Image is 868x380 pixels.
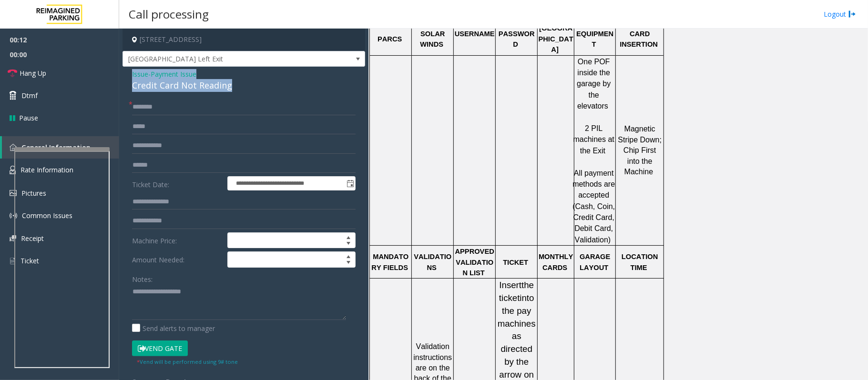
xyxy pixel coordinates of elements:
[151,69,196,79] span: Payment Issue
[342,252,355,260] span: Increase value
[10,257,16,265] img: 'icon'
[132,340,188,357] button: Vend Gate
[10,166,16,174] img: 'icon'
[124,2,214,26] h3: Call processing
[342,240,355,248] span: Decrease value
[21,90,38,100] span: Dtmf
[345,177,355,190] span: Toggle popup
[577,58,613,110] span: One POF inside the garage by the elevators
[455,30,495,38] span: USERNAME
[378,35,402,43] span: PARCS
[10,144,17,151] img: 'icon'
[19,113,38,123] span: Pause
[503,259,528,266] span: TICKET
[848,9,856,19] img: logout
[132,323,215,333] label: Send alerts to manager
[21,143,91,152] span: General Information
[620,30,658,48] span: CARD INSERTION
[130,176,225,190] label: Ticket Date:
[622,253,660,271] span: LOCATION TIME
[372,253,409,271] span: MANDATORY FIELDS
[137,358,238,365] small: Vend will be performed using 9# tone
[132,271,153,284] label: Notes:
[10,235,16,241] img: 'icon'
[573,124,617,155] span: 2 PIL machines at the Exit
[10,212,17,220] img: 'icon'
[10,190,17,196] img: 'icon'
[342,260,355,267] span: Decrease value
[572,169,617,244] span: All payment methods are accepted (Cash, Coin, Credit Card, Debit Card, Validation)
[132,79,356,92] div: Credit Card Not Reading
[420,30,447,48] span: SOLAR WINDS
[455,248,496,277] span: APPROVED VALIDATION LIST
[342,233,355,240] span: Increase value
[499,30,535,48] span: PASSWORD
[576,30,613,48] span: EQUIPMENT
[2,136,119,159] a: General Information
[824,9,856,19] a: Logout
[130,251,225,268] label: Amount Needed:
[123,29,365,51] h4: [STREET_ADDRESS]
[130,232,225,249] label: Machine Price:
[123,51,317,67] span: [GEOGRAPHIC_DATA] Left Exit
[500,280,522,290] span: Insert
[414,253,451,271] span: VALIDATIONS
[539,24,573,53] span: [GEOGRAPHIC_DATA]
[618,125,664,176] span: Magnetic Stripe Down; Chip First into the Machine
[132,69,148,79] span: Issue
[148,70,196,79] span: -
[539,253,575,271] span: MONTHLY CARDS
[20,68,46,78] span: Hang Up
[580,253,612,271] span: GARAGE LAYOUT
